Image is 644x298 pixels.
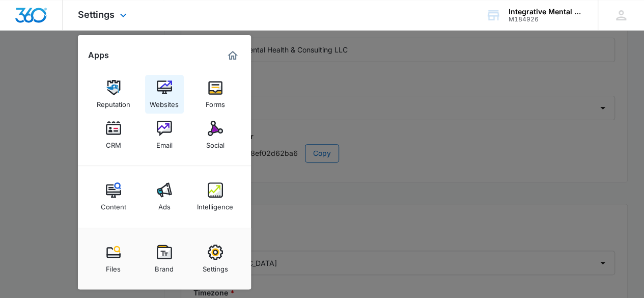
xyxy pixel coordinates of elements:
div: CRM [106,136,121,149]
div: Forms [206,95,225,109]
div: Ads [158,198,171,211]
a: CRM [94,116,133,154]
div: Content [101,198,126,211]
div: account id [509,16,583,23]
a: Forms [196,75,235,114]
div: Intelligence [197,198,233,211]
div: Settings [203,260,228,273]
a: Intelligence [196,177,235,216]
a: Files [94,239,133,278]
div: Websites [150,95,179,109]
div: Files [106,260,121,273]
a: Marketing 360® Dashboard [225,47,241,64]
a: Reputation [94,75,133,114]
div: Reputation [97,95,130,109]
h2: Apps [88,50,109,60]
a: Brand [145,239,184,278]
a: Content [94,177,133,216]
a: Websites [145,75,184,114]
div: account name [509,8,583,16]
a: Social [196,116,235,154]
span: Settings [78,9,115,20]
div: Brand [155,260,174,273]
a: Ads [145,177,184,216]
a: Email [145,116,184,154]
a: Settings [196,239,235,278]
div: Email [156,136,173,149]
div: Social [206,136,225,149]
